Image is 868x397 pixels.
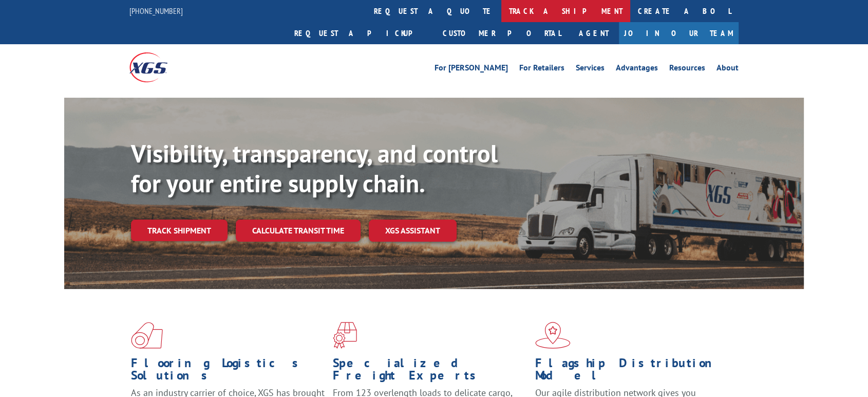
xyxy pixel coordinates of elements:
h1: Specialized Freight Experts [333,357,527,387]
b: Visibility, transparency, and control for your entire supply chain. [131,137,498,199]
a: Services [576,64,605,75]
h1: Flooring Logistics Solutions [131,357,325,387]
a: Resources [669,64,705,75]
a: XGS ASSISTANT [369,220,457,242]
a: Calculate transit time [236,220,361,242]
a: About [716,64,739,75]
a: Track shipment [131,220,228,241]
a: Advantages [616,64,658,75]
a: For Retailers [519,64,564,75]
a: Agent [569,22,619,44]
img: xgs-icon-total-supply-chain-intelligence-red [131,322,163,349]
img: xgs-icon-focused-on-flooring-red [333,322,357,349]
a: For [PERSON_NAME] [435,64,508,75]
h1: Flagship Distribution Model [535,357,729,387]
a: Request a pickup [287,22,435,44]
img: xgs-icon-flagship-distribution-model-red [535,322,571,349]
a: Join Our Team [619,22,739,44]
a: Customer Portal [435,22,569,44]
a: [PHONE_NUMBER] [129,6,183,16]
